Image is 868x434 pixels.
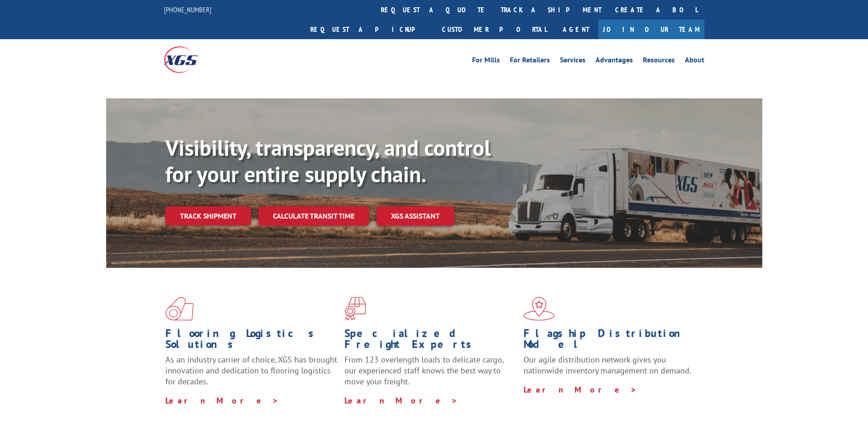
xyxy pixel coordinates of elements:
h1: Flooring Logistics Solutions [165,328,338,354]
a: Advantages [596,56,633,66]
a: Learn More > [524,384,637,395]
a: XGS ASSISTANT [376,206,454,226]
a: Request a pickup [303,20,435,39]
b: Visibility, transparency, and control for your entire supply chain. [165,133,491,188]
a: Calculate transit time [258,206,369,226]
img: xgs-icon-flagship-distribution-model-red [524,297,555,321]
img: xgs-icon-total-supply-chain-intelligence-red [165,297,194,321]
p: From 123 overlength loads to delicate cargo, our experienced staff knows the best way to move you... [344,354,517,395]
a: Learn More > [165,395,279,406]
a: About [685,56,704,66]
span: As an industry carrier of choice, XGS has brought innovation and dedication to flooring logistics... [165,354,337,387]
h1: Specialized Freight Experts [344,328,517,354]
img: xgs-icon-focused-on-flooring-red [344,297,366,321]
a: Track shipment [165,206,251,225]
a: Services [560,56,586,66]
a: [PHONE_NUMBER] [164,5,211,14]
a: Join Our Team [598,20,704,39]
a: Agent [554,20,598,39]
h1: Flagship Distribution Model [524,328,696,354]
a: For Retailers [510,56,550,66]
a: Customer Portal [435,20,554,39]
a: Learn More > [344,395,458,406]
a: For Mills [472,56,500,66]
span: Our agile distribution network gives you nationwide inventory management on demand. [524,354,691,376]
a: Resources [643,56,675,66]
